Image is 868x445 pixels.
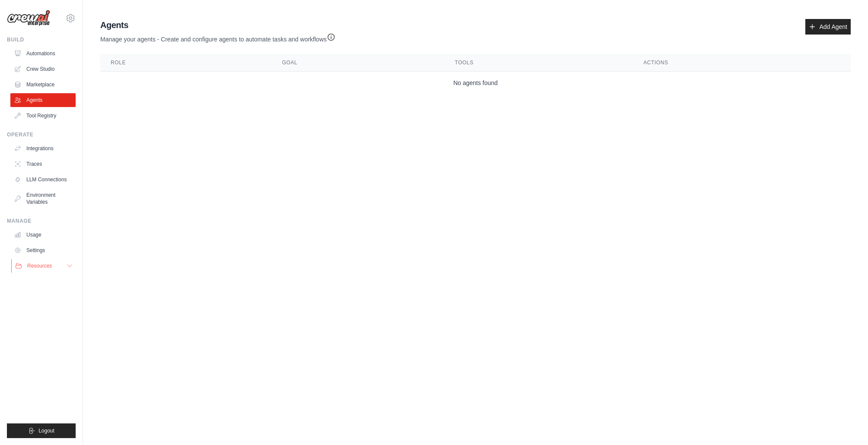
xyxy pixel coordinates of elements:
[10,157,76,171] a: Traces
[7,423,76,438] button: Logout
[10,188,76,209] a: Environment Variables
[10,173,76,186] a: LLM Connections
[805,19,851,35] a: Add Agent
[10,142,76,155] a: Integrations
[7,131,76,138] div: Operate
[10,47,76,60] a: Automations
[10,109,76,123] a: Tool Registry
[271,54,444,72] th: Goal
[100,19,335,31] h2: Agents
[633,54,851,72] th: Actions
[38,427,54,434] span: Logout
[11,259,77,273] button: Resources
[10,93,76,107] a: Agents
[100,54,271,72] th: Role
[10,62,76,76] a: Crew Studio
[100,31,335,44] p: Manage your agents - Create and configure agents to automate tasks and workflows
[7,218,76,224] div: Manage
[7,36,76,43] div: Build
[100,72,851,95] td: No agents found
[10,228,76,242] a: Usage
[27,262,52,269] span: Resources
[7,10,50,26] img: Logo
[10,78,76,92] a: Marketplace
[444,54,633,72] th: Tools
[10,243,76,257] a: Settings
